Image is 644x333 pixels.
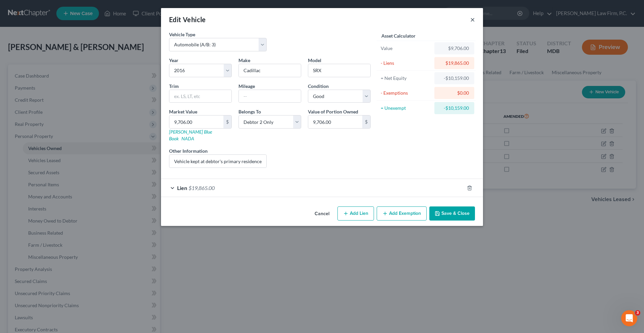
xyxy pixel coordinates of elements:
[440,90,469,96] div: $0.00
[238,83,255,90] label: Mileage
[169,155,266,168] input: (optional)
[238,109,261,114] span: Belongs To
[381,60,431,66] div: - Liens
[381,75,431,82] div: = Net Equity
[308,83,329,90] label: Condition
[429,206,475,221] button: Save & Close
[169,147,208,154] label: Other Information
[309,207,335,221] button: Cancel
[169,83,179,90] label: Trim
[239,90,301,103] input: --
[337,206,374,221] button: Add Lien
[177,185,187,191] span: Lien
[169,57,178,64] label: Year
[181,136,194,141] a: NADA
[308,115,362,128] input: 0.00
[621,310,637,326] iframe: Intercom live chat
[381,90,431,96] div: - Exemptions
[169,90,231,103] input: ex. LS, LT, etc
[238,57,250,63] span: Make
[381,32,416,39] label: Asset Calculator
[440,45,469,52] div: $9,706.00
[381,105,431,111] div: = Unexempt
[169,115,223,128] input: 0.00
[169,15,206,24] div: Edit Vehicle
[169,31,195,38] label: Vehicle Type
[377,206,427,221] button: Add Exemption
[169,129,212,141] a: [PERSON_NAME] Blue Book
[635,310,640,316] span: 3
[308,108,358,115] label: Value of Portion Owned
[440,105,469,111] div: -$10,159.00
[362,115,370,128] div: $
[470,15,475,23] button: ×
[239,64,301,77] input: ex. Nissan
[308,64,370,77] input: ex. Altima
[308,57,321,64] label: Model
[440,75,469,82] div: -$10,159.00
[381,45,431,52] div: Value
[169,108,197,115] label: Market Value
[189,185,215,191] span: $19,865.00
[223,115,231,128] div: $
[440,60,469,66] div: $19,865.00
